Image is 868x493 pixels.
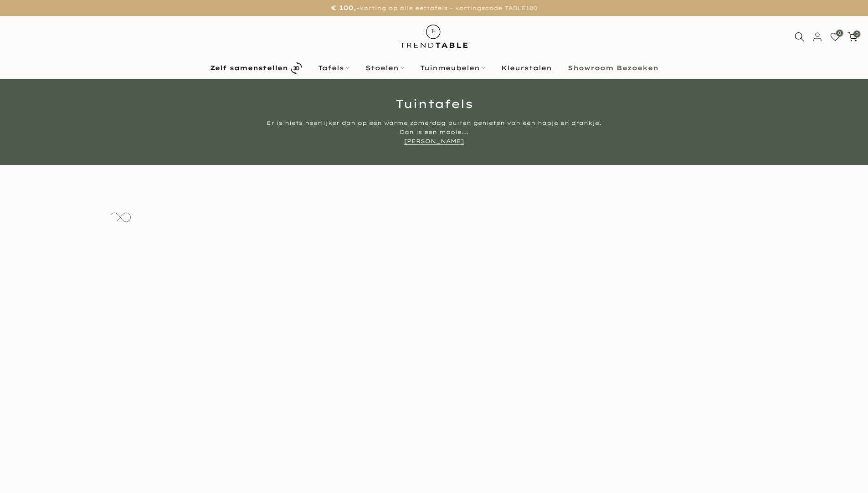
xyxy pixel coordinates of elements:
a: 0 [847,32,858,42]
b: Showroom Bezoeken [568,65,658,71]
div: Er is niets heerlijker dan op een warme zomerdag buiten genieten van een hapje en drankje. Dan is... [263,118,605,146]
strong: € 100,- [331,4,360,12]
a: 0 [830,32,840,42]
a: Kleurstalen [493,62,560,73]
span: 0 [836,30,843,36]
a: Showroom Bezoeken [560,62,666,73]
img: trend-table [394,16,474,56]
b: Zelf samenstellen [210,65,288,71]
a: Tafels [310,62,357,73]
a: [PERSON_NAME] [404,138,464,145]
span: 0 [853,31,860,37]
p: korting op alle eettafels - kortingscode TABLE100 [11,2,857,14]
a: Zelf samenstellen [202,60,310,76]
a: Stoelen [357,62,412,73]
h1: Tuintafels [168,98,701,109]
a: Tuinmeubelen [412,62,493,73]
